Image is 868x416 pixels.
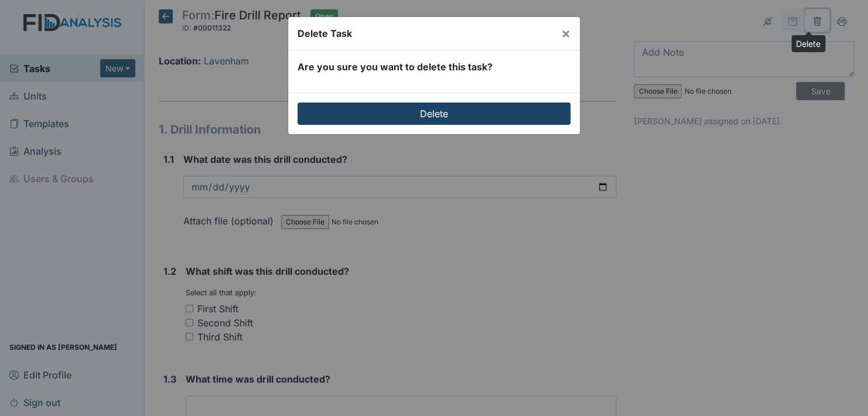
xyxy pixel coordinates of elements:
span: × [561,25,570,42]
input: Delete [298,103,570,125]
button: Close [552,17,580,50]
strong: Are you sure you want to delete this task? [298,61,493,73]
div: Delete Task [298,26,352,40]
div: Delete [791,35,825,52]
